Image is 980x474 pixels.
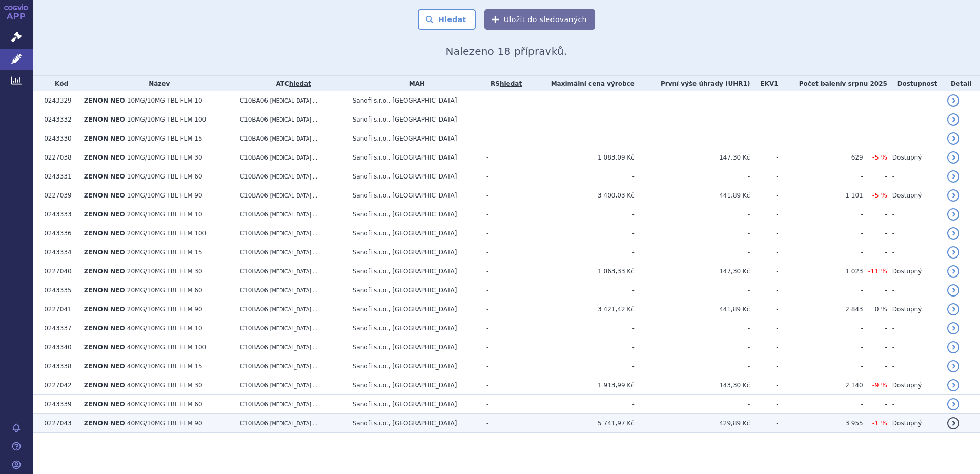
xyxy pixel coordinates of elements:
[127,97,202,104] span: 10MG/10MG TBL FLM 10
[750,129,778,148] td: -
[942,76,980,91] th: Detail
[635,395,750,414] td: -
[270,212,317,218] span: [MEDICAL_DATA] ...
[779,205,863,224] td: -
[526,338,635,357] td: -
[863,129,887,148] td: -
[446,45,567,57] span: Nalezeno 18 přípravků.
[863,224,887,243] td: -
[635,186,750,205] td: 441,89 Kč
[779,357,863,376] td: -
[348,76,481,91] th: MAH
[240,135,268,142] span: C10BA06
[481,300,526,319] td: -
[526,300,635,319] td: 3 421,42 Kč
[635,167,750,186] td: -
[887,262,942,281] td: Dostupný
[39,129,79,148] td: 0243330
[39,300,79,319] td: 0227041
[348,357,481,376] td: Sanofi s.r.o., [GEOGRAPHIC_DATA]
[39,414,79,433] td: 0227043
[84,382,125,389] span: ZENON NEO
[635,148,750,167] td: 147,30 Kč
[481,91,526,110] td: -
[240,154,268,161] span: C10BA06
[779,338,863,357] td: -
[863,167,887,186] td: -
[947,284,959,297] a: detail
[127,135,202,142] span: 10MG/10MG TBL FLM 15
[779,300,863,319] td: 2 843
[947,227,959,240] a: detail
[481,376,526,395] td: -
[127,211,202,218] span: 20MG/10MG TBL FLM 10
[750,414,778,433] td: -
[481,110,526,129] td: -
[750,262,778,281] td: -
[270,402,317,407] span: [MEDICAL_DATA] ...
[526,148,635,167] td: 1 083,09 Kč
[240,116,268,123] span: C10BA06
[270,155,317,161] span: [MEDICAL_DATA] ...
[887,319,942,338] td: -
[240,401,268,408] span: C10BA06
[947,303,959,315] a: detail
[887,395,942,414] td: -
[84,173,125,180] span: ZENON NEO
[481,205,526,224] td: -
[887,357,942,376] td: -
[240,192,268,199] span: C10BA06
[481,262,526,281] td: -
[289,80,311,87] a: hledat
[348,243,481,262] td: Sanofi s.r.o., [GEOGRAPHIC_DATA]
[635,129,750,148] td: -
[39,357,79,376] td: 0243338
[39,376,79,395] td: 0227042
[481,281,526,300] td: -
[863,243,887,262] td: -
[526,129,635,148] td: -
[947,398,959,410] a: detail
[127,287,202,294] span: 20MG/10MG TBL FLM 60
[779,395,863,414] td: -
[84,344,125,351] span: ZENON NEO
[240,363,268,370] span: C10BA06
[635,300,750,319] td: 441,89 Kč
[750,281,778,300] td: -
[127,173,202,180] span: 10MG/10MG TBL FLM 60
[887,338,942,357] td: -
[39,224,79,243] td: 0243336
[270,98,317,104] span: [MEDICAL_DATA] ...
[887,205,942,224] td: -
[863,395,887,414] td: -
[635,414,750,433] td: 429,89 Kč
[270,364,317,369] span: [MEDICAL_DATA] ...
[779,281,863,300] td: -
[84,154,125,161] span: ZENON NEO
[481,319,526,338] td: -
[481,338,526,357] td: -
[481,224,526,243] td: -
[635,243,750,262] td: -
[39,338,79,357] td: 0243340
[348,91,481,110] td: Sanofi s.r.o., [GEOGRAPHIC_DATA]
[348,376,481,395] td: Sanofi s.r.o., [GEOGRAPHIC_DATA]
[484,9,595,30] button: Uložit do sledovaných
[887,148,942,167] td: Dostupný
[270,117,317,123] span: [MEDICAL_DATA] ...
[750,395,778,414] td: -
[526,243,635,262] td: -
[779,148,863,167] td: 629
[240,211,268,218] span: C10BA06
[39,91,79,110] td: 0243329
[39,167,79,186] td: 0243331
[240,420,268,427] span: C10BA06
[779,376,863,395] td: 2 140
[481,148,526,167] td: -
[947,151,959,164] a: detail
[127,420,202,427] span: 40MG/10MG TBL FLM 90
[887,300,942,319] td: Dostupný
[235,76,348,91] th: ATC
[887,243,942,262] td: -
[84,287,125,294] span: ZENON NEO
